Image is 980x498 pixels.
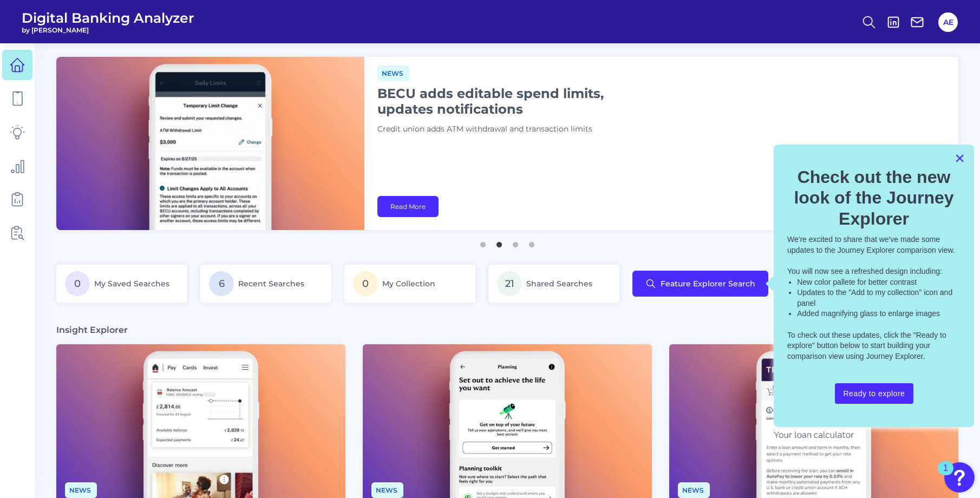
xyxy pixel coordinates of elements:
button: AE [938,12,958,32]
span: News [678,482,710,498]
span: News [371,482,403,498]
span: Feature Explorer Search [661,279,755,288]
span: by [PERSON_NAME] [22,26,194,34]
span: My Saved Searches [94,279,169,289]
h3: Insight Explorer [56,324,128,336]
span: Recent Searches [238,279,304,289]
button: 4 [526,237,537,247]
li: New color pallete for better contrast [797,277,961,288]
p: Credit union adds ATM withdrawal and transaction limits [377,123,648,135]
span: 6 [209,271,234,296]
button: Close [955,149,965,167]
button: 2 [494,237,505,247]
button: 1 [478,237,488,247]
h2: Check out the new look of the Journey Explorer [787,167,961,229]
img: bannerImg [56,57,364,230]
span: My Collection [382,279,435,289]
a: Read More [377,196,439,217]
button: Ready to explore [835,383,914,404]
p: To check out these updates, click the "Ready to explore" button below to start building your comp... [787,330,961,362]
span: 0 [65,271,90,296]
span: Digital Banking Analyzer [22,10,194,26]
h1: BECU adds editable spend limits, updates notifications [377,86,648,117]
button: Open Resource Center, 1 new notification [944,462,975,493]
span: 21 [497,271,522,296]
button: 3 [510,237,521,247]
span: 0 [353,271,378,296]
span: News [377,65,409,81]
span: Shared Searches [526,279,592,289]
div: 1 [943,468,948,482]
li: Added magnifying glass to enlarge images [797,309,961,319]
span: News [65,482,97,498]
li: Updates to the "Add to my collection" icon and panel [797,287,961,309]
p: You will now see a refreshed design including: [787,266,961,277]
p: We're excited to share that we've made some updates to the Journey Explorer comparison view. [787,234,961,255]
